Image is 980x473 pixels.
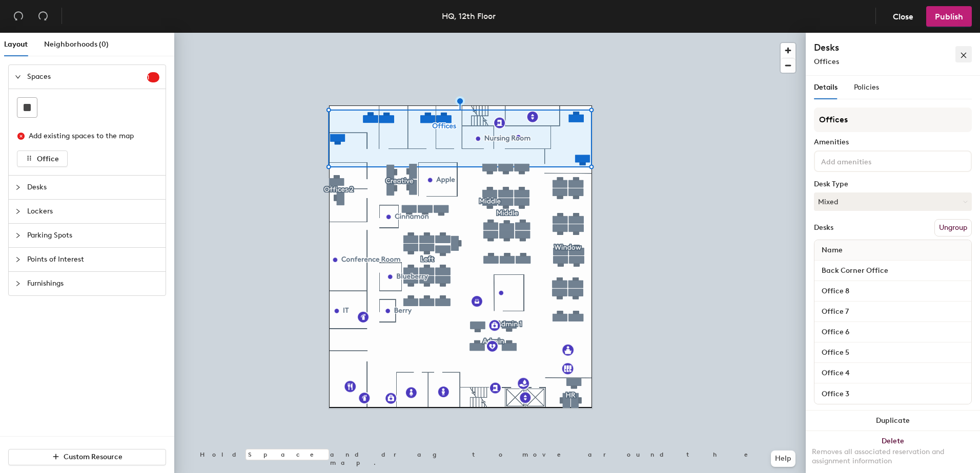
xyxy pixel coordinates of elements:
[64,453,122,461] span: Custom Resource
[814,224,833,232] div: Desks
[814,180,972,188] div: Desk Type
[15,232,21,239] span: collapsed
[893,12,913,21] span: Close
[819,155,911,167] input: Add amenities
[44,40,109,49] span: Neighborhoods (0)
[8,6,29,27] button: Undo (⌘ + Z)
[15,256,21,263] span: collapsed
[816,366,969,380] input: Unnamed desk
[814,57,839,66] span: Offices
[15,74,21,80] span: expanded
[934,219,972,236] button: Ungroup
[13,11,24,21] span: undo
[884,6,922,27] button: Close
[816,284,969,298] input: Unnamed desk
[17,150,68,167] button: Office
[27,272,159,295] span: Furnishings
[27,200,159,223] span: Lockers
[27,248,159,271] span: Points of Interest
[816,305,969,319] input: Unnamed desk
[147,74,159,81] span: 1
[960,52,967,59] span: close
[814,83,838,92] span: Details
[29,131,151,142] div: Add existing spaces to the map
[15,281,21,287] span: collapsed
[771,450,795,467] button: Help
[15,184,21,190] span: collapsed
[814,138,972,146] div: Amenities
[854,83,879,92] span: Policies
[816,241,848,260] span: Name
[816,346,969,360] input: Unnamed desk
[442,10,496,23] div: HQ, 12th Floor
[27,224,159,247] span: Parking Spots
[147,72,159,82] sup: 1
[37,155,59,163] span: Office
[17,133,25,140] span: close-circle
[27,176,159,199] span: Desks
[806,411,980,431] button: Duplicate
[814,41,927,54] h4: Desks
[814,192,972,211] button: Mixed
[33,6,53,27] button: Redo (⌘ + ⇧ + Z)
[926,6,972,27] button: Publish
[816,325,969,339] input: Unnamed desk
[816,264,969,278] input: Unnamed desk
[812,447,974,466] div: Removes all associated reservation and assignment information
[27,65,147,89] span: Spaces
[4,40,28,49] span: Layout
[816,386,969,401] input: Unnamed desk
[8,449,166,465] button: Custom Resource
[935,12,963,21] span: Publish
[15,208,21,214] span: collapsed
